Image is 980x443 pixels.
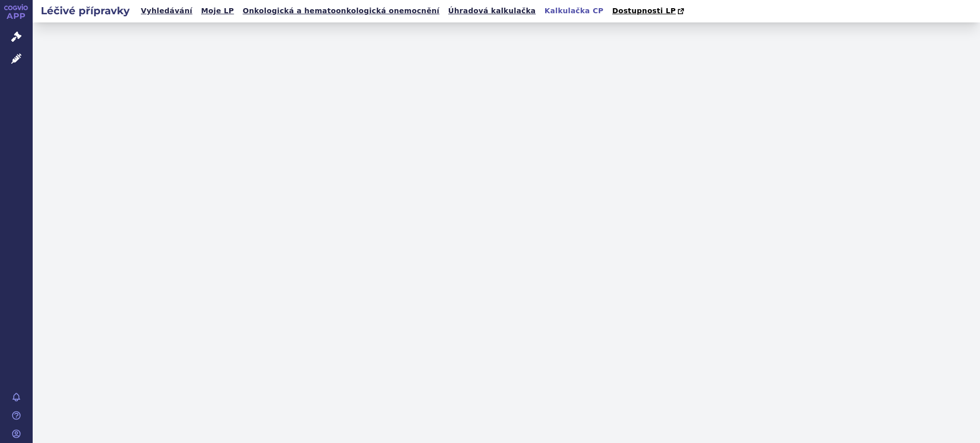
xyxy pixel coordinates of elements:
span: Dostupnosti LP [612,7,676,15]
a: Onkologická a hematoonkologická onemocnění [239,4,443,18]
a: Vyhledávání [138,4,195,18]
a: Kalkulačka CP [542,4,607,18]
h2: Léčivé přípravky [33,4,138,18]
a: Úhradová kalkulačka [445,4,539,18]
a: Dostupnosti LP [609,4,689,18]
a: Moje LP [198,4,237,18]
